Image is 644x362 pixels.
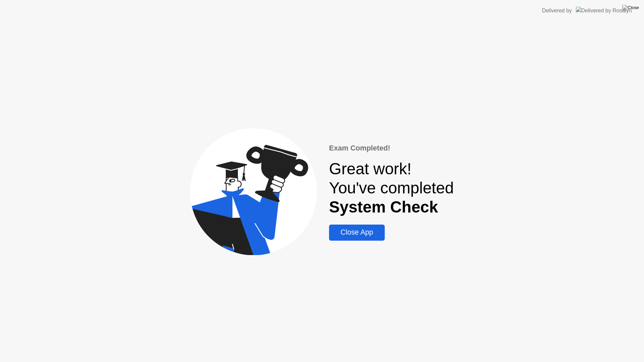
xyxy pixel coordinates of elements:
[576,7,632,14] img: Delivered by Rosalyn
[622,5,639,10] img: Close
[331,228,382,237] div: Close App
[329,198,438,216] b: System Check
[542,7,572,15] div: Delivered by
[329,143,454,154] div: Exam Completed!
[329,159,454,217] div: Great work! You've completed
[329,225,384,241] button: Close App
